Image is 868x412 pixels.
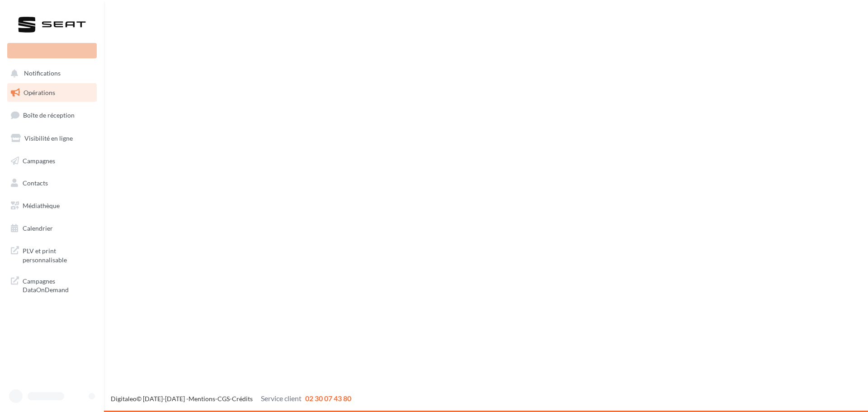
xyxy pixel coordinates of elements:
span: Contacts [23,179,48,187]
div: Nouvelle campagne [7,43,97,58]
span: Service client [261,394,302,403]
a: Médiathèque [5,196,99,215]
a: Contacts [5,174,99,193]
span: Médiathèque [23,202,60,209]
span: Campagnes [23,156,55,164]
a: Boîte de réception [5,105,99,125]
span: Opérations [24,89,55,96]
a: Digitaleo [111,395,137,403]
span: Calendrier [23,224,53,232]
a: Visibilité en ligne [5,129,99,148]
span: Boîte de réception [23,111,75,119]
a: Mentions [189,395,215,403]
a: PLV et print personnalisable [5,241,99,268]
span: © [DATE]-[DATE] - - - [111,395,351,403]
span: Notifications [24,70,61,77]
a: Opérations [5,83,99,102]
a: Campagnes DataOnDemand [5,271,99,298]
span: Campagnes DataOnDemand [23,275,93,294]
a: Campagnes [5,152,99,170]
a: Crédits [232,395,253,403]
span: PLV et print personnalisable [23,245,93,264]
a: Calendrier [5,219,99,238]
span: 02 30 07 43 80 [305,394,351,403]
span: Visibilité en ligne [24,134,73,142]
a: CGS [217,395,230,403]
